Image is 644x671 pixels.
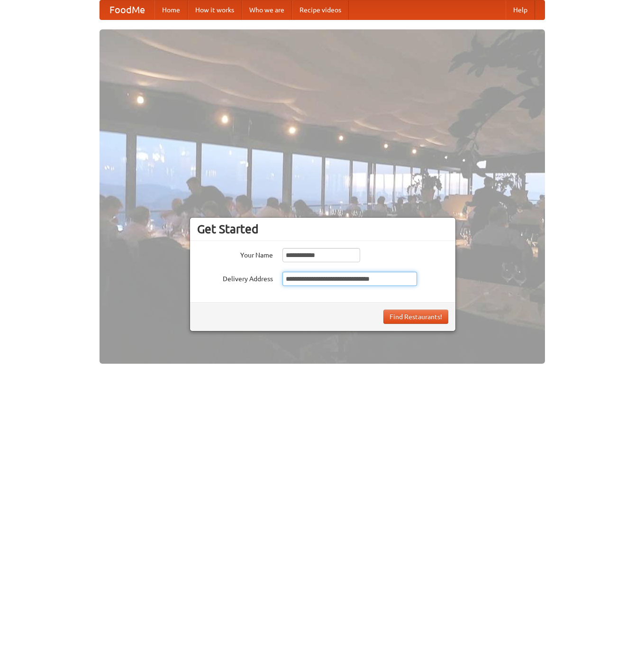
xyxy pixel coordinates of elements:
button: Find Restaurants! [383,310,448,324]
a: Help [506,0,535,19]
a: How it works [188,0,242,19]
label: Your Name [197,248,273,260]
a: Who we are [242,0,292,19]
h3: Get Started [197,222,448,236]
a: FoodMe [100,0,154,19]
a: Home [154,0,188,19]
label: Delivery Address [197,272,273,284]
a: Recipe videos [292,0,349,19]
